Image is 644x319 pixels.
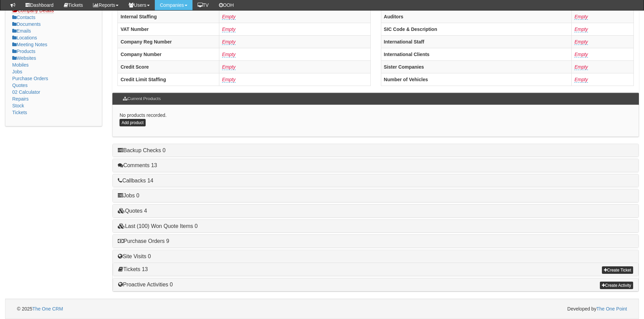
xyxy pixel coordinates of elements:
[574,39,588,45] a: Empty
[118,223,198,229] a: Last (100) Won Quote Items 0
[118,73,219,86] th: Credit Limit Staffing
[112,105,639,137] div: No products recorded.
[118,266,148,272] a: Tickets 13
[574,14,588,20] a: Empty
[12,42,47,47] a: Meeting Notes
[12,49,35,54] a: Products
[602,266,633,274] a: Create Ticket
[118,238,169,244] a: Purchase Orders 9
[118,193,139,198] a: Jobs 0
[222,26,236,32] a: Empty
[118,60,219,73] th: Credit Score
[567,305,627,312] span: Developed by
[381,10,572,23] th: Auditors
[222,52,236,57] a: Empty
[574,77,588,83] a: Empty
[119,93,164,105] h3: Current Products
[118,10,219,23] th: Internal Staffing
[12,69,22,74] a: Jobs
[381,73,572,86] th: Number of Vehicles
[118,35,219,48] th: Company Reg Number
[118,208,147,214] a: Quotes 4
[12,103,24,108] a: Stock
[12,83,27,88] a: Quotes
[118,48,219,60] th: Company Number
[12,28,31,34] a: Emails
[32,306,63,312] a: The One CRM
[222,39,236,45] a: Empty
[381,35,572,48] th: International Staff
[574,64,588,70] a: Empty
[12,96,29,102] a: Repairs
[118,147,166,153] a: Backup Checks 0
[600,282,633,289] a: Create Activity
[222,14,236,20] a: Empty
[12,35,37,40] a: Locations
[12,7,54,14] a: Company Details
[222,77,236,83] a: Empty
[381,60,572,73] th: Sister Companies
[222,64,236,70] a: Empty
[12,15,35,20] a: Contacts
[574,52,588,57] a: Empty
[574,26,588,32] a: Empty
[118,282,173,287] a: Proactive Activities 0
[12,110,27,115] a: Tickets
[12,62,29,68] a: Mobiles
[381,23,572,35] th: SIC Code & Description
[12,89,40,95] a: 02 Calculator
[118,162,157,168] a: Comments 13
[596,306,627,312] a: The One Point
[17,306,63,312] span: © 2025
[12,55,36,61] a: Websites
[118,178,153,183] a: Callbacks 14
[119,119,146,126] a: Add product
[12,76,48,81] a: Purchase Orders
[381,48,572,60] th: International Clients
[118,253,151,259] a: Site Visits 0
[12,21,41,27] a: Documents
[118,23,219,35] th: VAT Number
